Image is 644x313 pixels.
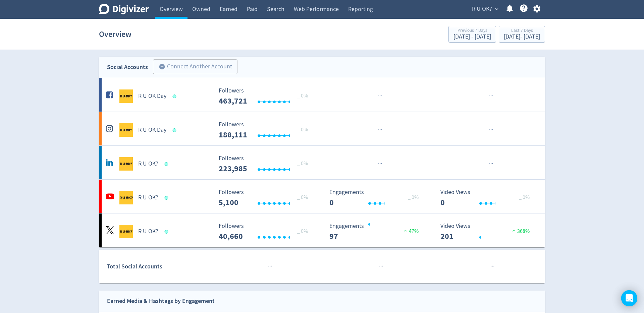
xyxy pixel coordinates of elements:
span: _ 0% [297,228,308,235]
span: · [492,262,493,270]
button: Previous 7 Days[DATE] - [DATE] [448,26,496,43]
img: R U OK? undefined [119,191,133,204]
span: · [271,262,272,270]
span: · [490,160,492,168]
span: _ 0% [408,194,419,201]
span: expand_more [494,6,500,12]
span: · [489,126,490,134]
img: R U OK Day undefined [119,123,133,137]
img: R U OK Day undefined [119,89,133,103]
h5: R U OK? [138,228,158,236]
span: · [378,160,379,168]
span: · [379,92,381,100]
h5: R U OK? [138,194,158,202]
a: R U OK Day undefinedR U OK Day Followers --- _ 0% Followers 463,721 ······ [99,78,545,112]
span: · [380,262,382,270]
span: · [492,126,493,134]
span: · [268,262,269,270]
span: _ 0% [519,194,530,201]
div: Earned Media & Hashtags by Engagement [107,296,215,306]
span: · [269,262,271,270]
button: Connect Another Account [153,59,237,74]
span: · [381,92,382,100]
span: · [378,126,379,134]
svg: Followers --- [215,121,316,139]
span: 47% [402,228,419,235]
div: Open Intercom Messenger [621,290,637,306]
span: · [381,126,382,134]
svg: Followers --- [215,87,316,105]
span: · [381,160,382,168]
div: Social Accounts [107,62,148,72]
button: R U OK? [470,4,500,14]
span: · [492,92,493,100]
span: · [492,160,493,168]
span: 368% [511,228,530,235]
span: · [382,262,383,270]
div: [DATE] - [DATE] [453,34,491,40]
img: R U OK? undefined [119,157,133,171]
span: · [490,126,492,134]
svg: Video Views 201 [437,223,538,241]
svg: Followers --- [215,155,316,173]
span: · [489,92,490,100]
span: Data last synced: 26 Aug 2025, 10:02pm (AEST) [173,128,178,132]
span: · [489,160,490,168]
span: R U OK? [472,4,492,14]
div: Previous 7 Days [453,28,491,34]
div: [DATE] - [DATE] [504,34,540,40]
svg: Followers --- [215,223,316,241]
div: Total Social Accounts [107,262,214,271]
svg: Video Views 0 [437,189,538,207]
span: · [378,92,379,100]
svg: Engagements 97 [326,223,427,241]
h1: Overview [99,23,131,45]
svg: Engagements 0 [326,189,427,207]
img: positive-performance.svg [511,228,517,233]
span: _ 0% [297,92,308,99]
a: R U OK? undefinedR U OK? Followers --- _ 0% Followers 5,100 Engagements 0 Engagements 0 _ 0% Vide... [99,180,545,213]
span: _ 0% [297,160,308,167]
a: Connect Another Account [148,60,237,74]
span: Data last synced: 26 Aug 2025, 6:02pm (AEST) [165,162,170,166]
span: · [490,262,492,270]
a: R U OK? undefinedR U OK? Followers --- _ 0% Followers 40,660 Engagements 97 Engagements 97 47% Vi... [99,213,545,247]
a: R U OK Day undefinedR U OK Day Followers --- _ 0% Followers 188,111 ······ [99,112,545,145]
button: Last 7 Days[DATE]- [DATE] [499,26,545,43]
span: · [490,92,492,100]
h5: R U OK Day [138,92,166,100]
span: Data last synced: 26 Aug 2025, 10:01pm (AEST) [165,196,170,200]
span: · [379,126,381,134]
h5: R U OK? [138,160,158,168]
span: _ 0% [297,126,308,133]
span: · [493,262,494,270]
div: Last 7 Days [504,28,540,34]
span: Data last synced: 26 Aug 2025, 9:02pm (AEST) [173,95,178,98]
h5: R U OK Day [138,126,166,134]
span: Data last synced: 26 Aug 2025, 7:02pm (AEST) [165,230,170,234]
img: R U OK? undefined [119,225,133,238]
span: add_circle [159,63,165,70]
span: · [379,262,380,270]
span: · [379,160,381,168]
img: positive-performance.svg [402,228,409,233]
a: R U OK? undefinedR U OK? Followers --- _ 0% Followers 223,985 ······ [99,146,545,179]
span: _ 0% [297,194,308,201]
svg: Followers --- [215,189,316,207]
